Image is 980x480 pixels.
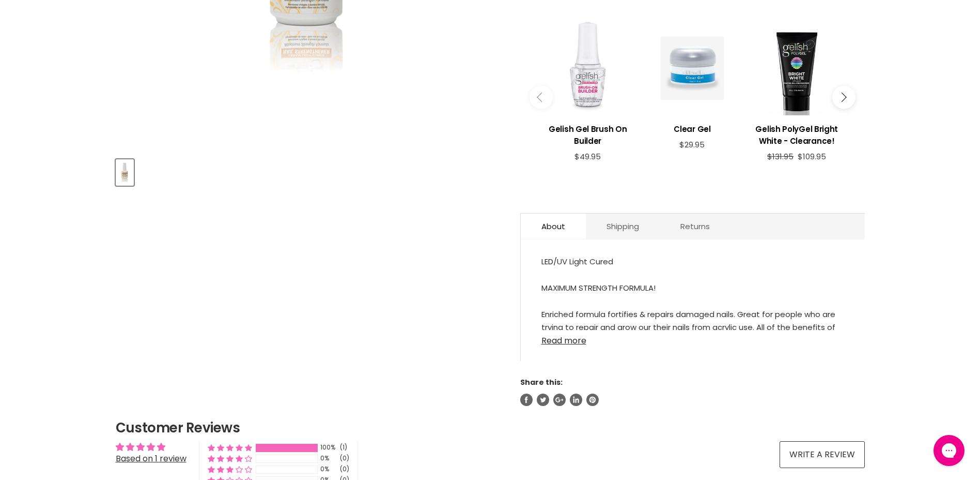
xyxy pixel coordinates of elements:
[750,115,844,152] a: View product:Gelish PolyGel Bright White - Clearance!
[645,115,739,140] a: View product:Clear Gel
[928,431,970,470] iframe: Gorgias live chat messenger
[750,123,844,147] h3: Gelish PolyGel Bright White - Clearance!
[541,115,635,152] a: View product:Gelish Gel Brush On Builder
[645,123,739,135] h3: Clear Gel
[116,159,134,186] button: Gelish Vitagel Recovery
[574,151,601,162] span: $49.95
[520,377,563,387] span: Share this:
[780,441,865,468] a: Write a review
[541,255,844,330] div: LED/UV Light Cured MAXIMUM STRENGTH FORMULA! Enriched formula fortifies & repairs damaged nails. ...
[116,418,865,437] h2: Customer Reviews
[520,378,865,406] aside: Share this:
[116,453,186,464] a: Based on 1 review
[521,214,586,239] a: About
[767,151,794,162] span: $131.95
[541,330,844,346] a: Read more
[340,443,347,452] div: (1)
[208,443,252,452] div: 100% (1) reviews with 5 star rating
[679,139,705,150] span: $29.95
[541,123,635,147] h3: Gelish Gel Brush On Builder
[660,214,730,239] a: Returns
[117,160,133,185] img: Gelish Vitagel Recovery
[586,214,660,239] a: Shipping
[320,443,337,452] div: 100%
[114,156,503,186] div: Product thumbnails
[798,151,826,162] span: $109.95
[116,441,186,453] div: Average rating is 5.00 stars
